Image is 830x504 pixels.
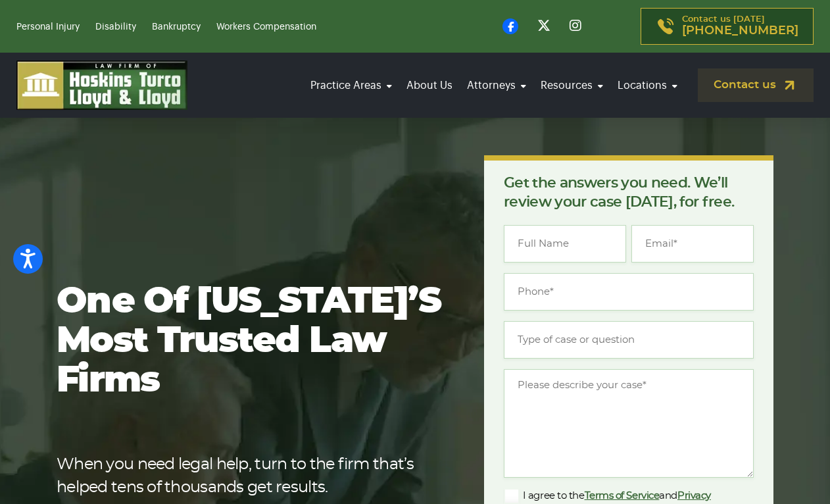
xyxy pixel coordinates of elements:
p: Contact us [DATE] [682,15,798,38]
a: Terms of Service [585,491,660,501]
input: Phone* [504,273,754,311]
a: Disability [95,22,136,32]
input: Email* [631,225,754,263]
h1: One of [US_STATE]’s most trusted law firms [57,282,442,401]
a: Resources [537,67,607,104]
p: Get the answers you need. We’ll review your case [DATE], for free. [504,174,754,212]
a: Locations [614,67,681,104]
span: [PHONE_NUMBER] [682,24,798,38]
a: Attorneys [463,67,530,104]
img: logo [16,61,187,110]
a: Practice Areas [306,67,396,104]
a: Personal Injury [16,22,80,32]
input: Type of case or question [504,321,754,359]
a: Contact us [698,68,814,102]
a: About Us [403,67,456,104]
a: Workers Compensation [216,22,316,32]
a: Bankruptcy [152,22,201,32]
a: Contact us [DATE][PHONE_NUMBER] [641,8,814,45]
input: Full Name [504,225,626,263]
p: When you need legal help, turn to the firm that’s helped tens of thousands get results. [57,453,442,499]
